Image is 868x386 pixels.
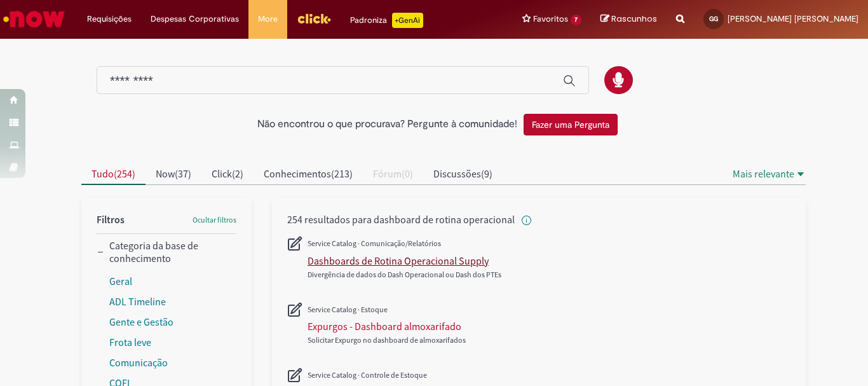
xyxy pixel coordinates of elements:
span: More [258,13,278,25]
button: Fazer uma Pergunta [524,114,618,135]
span: 7 [571,15,581,25]
h2: Não encontrou o que procurava? Pergunte à comunidade! [257,119,517,130]
img: click_logo_yellow_360x200.png [297,9,331,28]
span: Despesas Corporativas [151,13,239,25]
a: Rascunhos [600,13,657,25]
span: Rascunhos [611,13,657,25]
img: ServiceNow [1,6,67,32]
div: Padroniza [350,13,423,28]
span: Requisições [87,13,132,25]
p: +GenAi [392,13,423,28]
span: Favoritos [533,13,568,25]
span: GG [709,15,718,23]
span: [PERSON_NAME] [PERSON_NAME] [728,13,858,24]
